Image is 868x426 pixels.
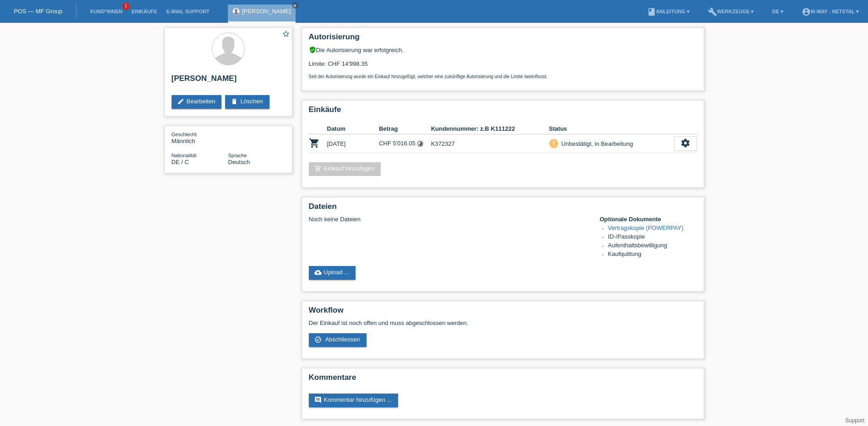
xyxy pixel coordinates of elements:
div: Limite: CHF 14'998.35 [309,53,697,79]
i: close [293,3,297,8]
a: deleteLöschen [225,95,269,109]
a: commentKommentar hinzufügen ... [309,394,399,407]
a: Kund*innen [86,9,127,14]
div: Die Autorisierung war erfolgreich. [309,46,697,53]
a: account_circlem-way - Netstal ▾ [797,9,863,14]
th: Status [549,123,674,134]
a: add_shopping_cartEinkauf hinzufügen [309,162,381,176]
th: Betrag [379,123,431,134]
li: Kaufquittung [608,250,697,259]
h2: Autorisierung [309,32,697,46]
h2: Kommentare [309,373,697,387]
i: Fixe Raten (24 Raten) [417,140,424,147]
th: Kundennummer: z.B K111222 [431,123,549,134]
i: settings [680,138,690,148]
a: check_circle_outline Abschliessen [309,333,367,347]
h2: [PERSON_NAME] [172,74,285,88]
th: Datum [327,123,379,134]
h4: Optionale Dokumente [600,216,697,223]
span: Geschlecht [172,132,197,137]
i: check_circle_outline [314,336,322,343]
p: Seit der Autorisierung wurde ein Einkauf hinzugefügt, welcher eine zukünftige Autorisierung und d... [309,74,697,79]
i: cloud_upload [314,269,322,276]
i: verified_user [309,46,316,53]
span: Deutsch [228,159,250,165]
span: Nationalität [172,153,197,158]
td: [DATE] [327,134,379,153]
p: Der Einkauf ist noch offen und muss abgeschlossen werden. [309,319,697,326]
i: comment [314,396,322,404]
i: POSP00028047 [309,138,320,149]
a: POS — MF Group [14,8,62,15]
li: ID-/Passkopie [608,233,697,242]
a: star_border [282,30,290,39]
a: close [292,2,298,9]
span: Abschliessen [325,336,360,343]
a: Vertragskopie (POWERPAY) [608,224,684,231]
a: Einkäufe [127,9,162,14]
a: Support [845,417,864,424]
td: CHF 5'016.05 [379,134,431,153]
a: buildWerkzeuge ▾ [703,9,759,14]
h2: Dateien [309,202,697,216]
span: Deutschland / C / 01.11.2013 [172,159,189,165]
i: priority_high [550,140,557,146]
div: Unbestätigt, in Bearbeitung [559,139,633,149]
i: add_shopping_cart [314,165,322,172]
td: K372327 [431,134,549,153]
i: edit [177,98,184,105]
h2: Einkäufe [309,105,697,119]
span: 1 [122,2,129,10]
h2: Workflow [309,306,697,319]
i: star_border [282,30,290,38]
div: Noch keine Dateien [309,216,588,223]
i: delete [231,98,238,105]
i: book [647,7,656,16]
a: E-Mail Support [162,9,214,14]
a: DE ▾ [767,9,787,14]
i: build [708,7,717,16]
i: account_circle [802,7,811,16]
a: [PERSON_NAME] [242,8,291,15]
div: Männlich [172,131,228,144]
a: cloud_uploadUpload ... [309,266,356,280]
span: Sprache [228,153,247,158]
a: editBearbeiten [172,95,222,109]
li: Aufenthaltsbewilligung [608,242,697,250]
a: bookAnleitung ▾ [642,9,694,14]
